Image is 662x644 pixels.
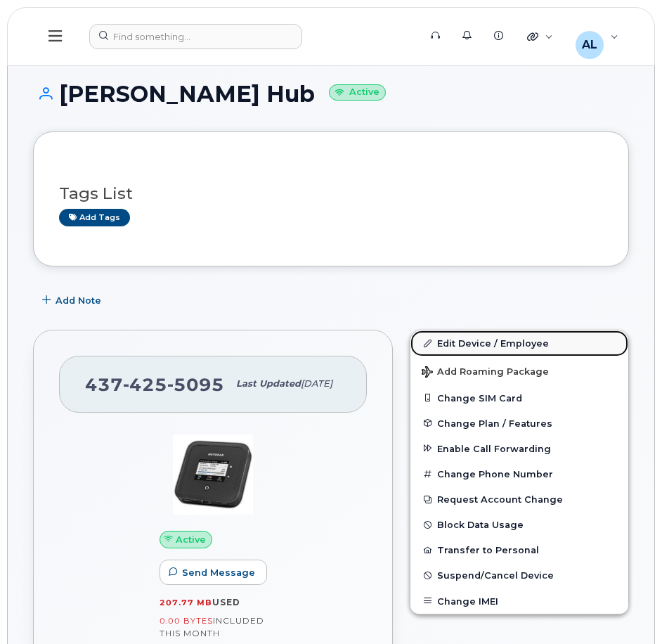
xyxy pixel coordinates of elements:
[410,461,628,487] button: Change Phone Number
[410,487,628,512] button: Request Account Change
[410,436,628,461] button: Enable Call Forwarding
[123,374,167,395] span: 425
[59,209,130,226] a: Add tags
[160,615,264,638] span: included this month
[33,288,113,313] button: Add Note
[410,385,628,411] button: Change SIM Card
[85,374,224,395] span: 437
[33,82,629,106] h1: [PERSON_NAME] Hub
[437,443,551,453] span: Enable Call Forwarding
[212,597,240,607] span: used
[56,294,101,307] span: Add Note
[410,330,628,356] a: Edit Device / Employee
[182,566,255,579] span: Send Message
[437,570,554,581] span: Suspend/Cancel Device
[176,533,206,546] span: Active
[410,356,628,385] button: Add Roaming Package
[410,512,628,537] button: Block Data Usage
[422,366,549,380] span: Add Roaming Package
[301,378,332,389] span: [DATE]
[59,185,603,202] h3: Tags List
[167,374,224,395] span: 5095
[160,560,267,585] button: Send Message
[236,378,301,389] span: Last updated
[410,588,628,614] button: Change IMEI
[410,411,628,436] button: Change Plan / Features
[329,84,386,101] small: Active
[410,537,628,562] button: Transfer to Personal
[171,432,255,517] img: image20231002-3703462-1iju0n.jpeg
[160,598,212,607] span: 207.77 MB
[410,562,628,588] button: Suspend/Cancel Device
[160,616,213,626] span: 0.00 Bytes
[437,418,552,428] span: Change Plan / Features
